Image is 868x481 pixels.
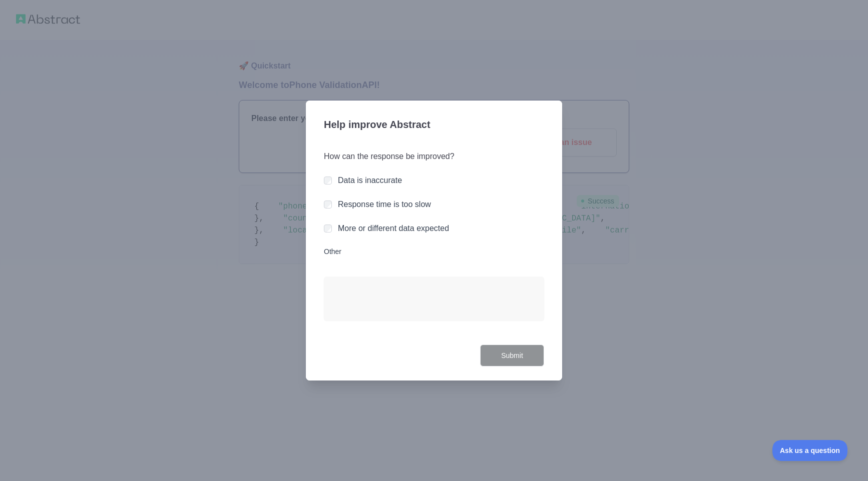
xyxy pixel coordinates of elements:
[338,176,402,184] label: Data is inaccurate
[324,246,544,256] label: Other
[772,440,848,461] iframe: Toggle Customer Support
[324,150,544,162] h3: How can the response be improved?
[324,112,544,138] h3: Help improve Abstract
[338,224,449,232] label: More or different data expected
[338,200,431,208] label: Response time is too slow
[480,344,544,367] button: Submit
